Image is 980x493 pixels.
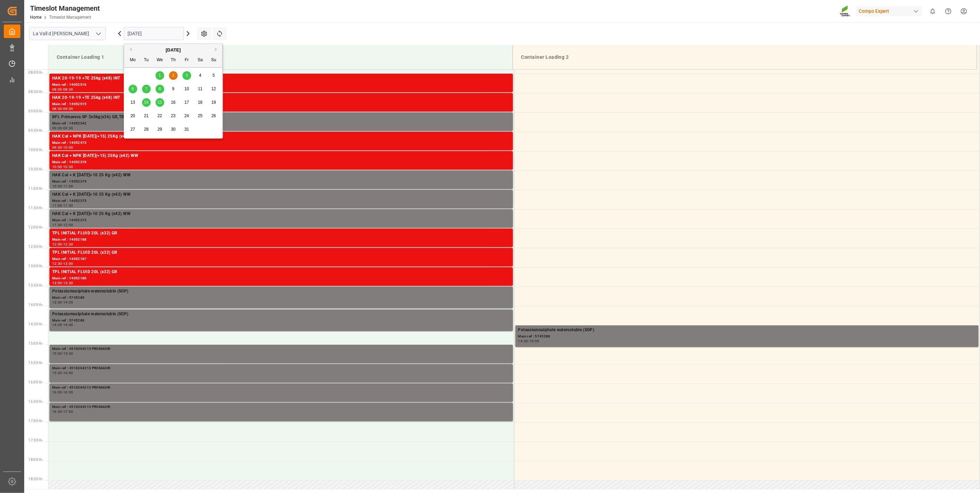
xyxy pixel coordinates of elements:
div: Choose Tuesday, October 14th, 2025 [142,98,151,107]
div: Main ref : 14052473 [52,140,510,146]
div: TPL INITIAL FLUID 20L (x32) GR [52,249,510,256]
div: 15:30 [52,371,62,374]
div: Main ref : 14052187 [52,256,510,262]
div: HAK 20-19-19 +TE 25kg (x48) INT [52,94,510,101]
div: Choose Friday, October 24th, 2025 [183,112,191,120]
span: 12:00 Hr [28,225,43,229]
div: 08:30 [52,107,62,110]
div: Choose Saturday, October 4th, 2025 [196,71,205,80]
div: Main ref : 5745288 [52,295,510,301]
span: 18:30 Hr [28,477,43,481]
span: 16 [171,100,175,105]
span: 11:30 Hr [28,206,43,210]
div: 14:40 [63,323,73,326]
div: - [62,352,63,355]
div: Choose Sunday, October 19th, 2025 [209,98,218,107]
span: 12 [211,86,216,91]
div: Choose Thursday, October 9th, 2025 [169,85,178,93]
span: 26 [211,113,216,118]
div: Compo Expert [856,6,922,16]
div: Main ref : 14052376 [52,159,510,165]
div: - [62,262,63,265]
div: Main ref : 5745288 [518,334,976,339]
div: Main ref : 14052188 [52,237,510,243]
div: HAK Cal + K [DATE]+10 25 Kg (x42) WW [52,191,510,198]
span: 14:00 Hr [28,303,43,307]
span: 17:00 Hr [28,419,43,423]
button: Next Month [215,47,219,52]
div: - [62,223,63,226]
div: 10:30 [63,165,73,168]
div: Choose Wednesday, October 8th, 2025 [156,85,164,93]
div: 13:30 [63,281,73,285]
span: 11:00 Hr [28,187,43,190]
div: - [62,391,63,394]
button: Compo Expert [856,4,925,18]
div: 14:05 [52,323,62,326]
div: 08:00 [52,88,62,91]
div: Choose Saturday, October 25th, 2025 [196,112,205,120]
div: Choose Friday, October 10th, 2025 [183,85,191,93]
div: Potassiumsulphate watersoluble (SOP) [52,288,510,295]
div: TPL INITIAL FLUID 20L (x32) GR [52,269,510,276]
button: open menu [93,28,103,39]
span: 22 [157,113,162,118]
div: HAK Cal + K [DATE]+10 25 Kg (x42) WW [52,211,510,217]
div: Choose Tuesday, October 21st, 2025 [142,112,151,120]
span: 4 [199,73,202,78]
div: 11:00 [63,185,73,188]
div: Choose Sunday, October 12th, 2025 [209,85,218,93]
div: - [528,339,529,343]
div: 16:00 [52,391,62,394]
span: 2 [172,73,175,78]
div: - [62,243,63,246]
div: Su [209,56,218,65]
div: Choose Wednesday, October 1st, 2025 [156,71,164,80]
span: 18:00 Hr [28,458,43,462]
span: 09:00 Hr [28,109,43,113]
span: 15:00 Hr [28,342,43,345]
div: Main ref : 5745288 [52,318,510,324]
span: 10:00 Hr [28,148,43,152]
span: 17:30 Hr [28,438,43,442]
div: Choose Thursday, October 16th, 2025 [169,98,178,107]
div: - [62,301,63,304]
div: Choose Thursday, October 2nd, 2025 [169,71,178,80]
div: Fr [183,56,191,65]
span: 17 [184,100,189,105]
div: Choose Monday, October 27th, 2025 [129,125,137,134]
span: 28 [144,127,148,132]
button: show 0 new notifications [925,3,941,19]
div: We [156,56,164,65]
span: 13 [130,100,135,105]
span: 30 [171,127,175,132]
div: Main ref : 14052515 [52,101,510,107]
span: 19 [211,100,216,105]
div: - [62,88,63,91]
div: 14:05 [63,301,73,304]
div: Choose Friday, October 31st, 2025 [183,125,191,134]
span: 14 [144,100,148,105]
div: Container Loading 2 [519,51,971,64]
div: Choose Saturday, October 11th, 2025 [196,85,205,93]
div: 10:00 [52,165,62,168]
span: 10 [184,86,189,91]
div: [DATE] [124,47,222,54]
button: Previous Month [128,47,132,52]
div: Sa [196,56,205,65]
span: 9 [172,86,175,91]
div: - [62,165,63,168]
div: Main ref : 14052516 [52,82,510,88]
div: 09:00 [63,107,73,110]
div: Choose Tuesday, October 7th, 2025 [142,85,151,93]
span: 5 [213,73,215,78]
span: 24 [184,113,189,118]
div: Choose Friday, October 3rd, 2025 [183,71,191,80]
div: Timeslot Management [30,3,100,13]
div: Tu [142,56,151,65]
img: Screenshot%202023-09-29%20at%2010.02.21.png_1712312052.png [840,5,851,17]
span: 11 [198,86,202,91]
a: Home [30,15,41,20]
div: 12:00 [52,243,62,246]
div: Th [169,56,178,65]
